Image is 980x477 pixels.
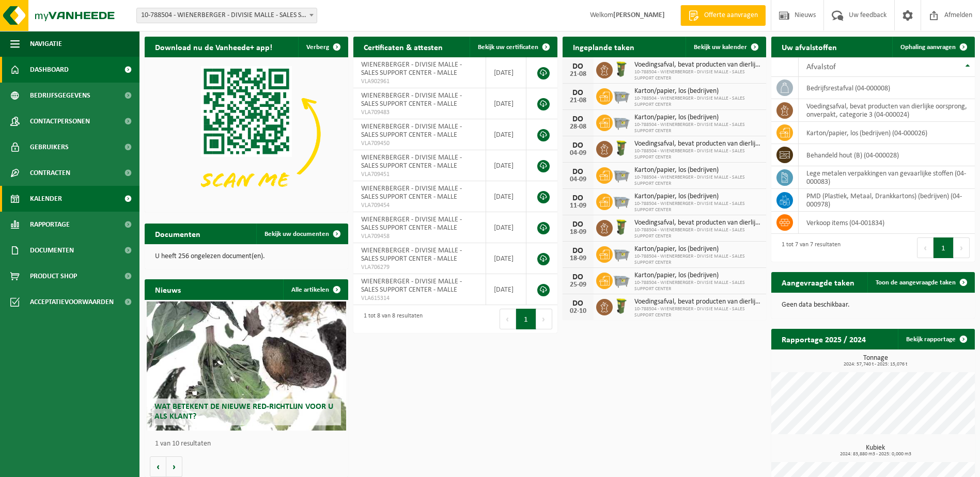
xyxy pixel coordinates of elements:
[478,44,538,51] span: Bekijk uw certificaten
[361,61,462,77] span: WIENERBERGER - DIVISIE MALLE - SALES SUPPORT CENTER - MALLE
[799,189,975,212] td: PMD (Plastiek, Metaal, Drankkartons) (bedrijven) (04-000978)
[680,5,766,26] a: Offerte aanvragen
[634,148,761,161] span: 10-788504 - WIENERBERGER - DIVISIE MALLE - SALES SUPPORT CENTER
[256,224,347,244] a: Bekijk uw documenten
[568,273,588,281] div: DO
[613,192,630,210] img: WB-2500-GAL-GY-01
[634,253,761,266] span: 10-788504 - WIENERBERGER - DIVISIE MALLE - SALES SUPPORT CENTER
[568,168,588,176] div: DO
[776,362,975,367] span: 2024: 57,740 t - 2025: 15,076 t
[563,37,645,57] h2: Ingeplande taken
[771,272,865,292] h2: Aangevraagde taken
[771,37,847,57] h2: Uw afvalstoffen
[613,60,630,78] img: WB-0060-HPE-GN-50
[145,37,283,57] h2: Download nu de Vanheede+ app!
[776,236,841,259] div: 1 tot 7 van 7 resultaten
[799,77,975,99] td: bedrijfsrestafval (04-000008)
[500,309,516,329] button: Previous
[634,166,761,174] span: Karton/papier, los (bedrijven)
[954,237,970,258] button: Next
[30,108,90,134] span: Contactpersonen
[776,355,975,367] h3: Tonnage
[917,237,934,258] button: Previous
[634,298,761,306] span: Voedingsafval, bevat producten van dierlijke oorsprong, onverpakt, categorie 3
[613,87,630,104] img: WB-2500-GAL-GY-01
[806,63,836,71] span: Afvalstof
[361,185,462,201] span: WIENERBERGER - DIVISIE MALLE - SALES SUPPORT CENTER - MALLE
[634,114,761,122] span: Karton/papier, los (bedrijven)
[771,329,876,349] h2: Rapportage 2025 / 2024
[867,272,974,293] a: Toon de aangevraagde taken
[486,212,527,243] td: [DATE]
[470,37,556,57] a: Bekijk uw certificaten
[568,62,588,71] div: DO
[361,294,478,303] span: VLA615314
[353,37,453,57] h2: Certificaten & attesten
[568,194,588,202] div: DO
[154,403,333,421] span: Wat betekent de nieuwe RED-richtlijn voor u als klant?
[361,92,462,108] span: WIENERBERGER - DIVISIE MALLE - SALES SUPPORT CENTER - MALLE
[898,329,974,349] a: Bekijk rapportage
[145,57,348,210] img: Download de VHEPlus App
[634,122,761,134] span: 10-788504 - WIENERBERGER - DIVISIE MALLE - SALES SUPPORT CENTER
[30,263,77,289] span: Product Shop
[613,218,630,236] img: WB-0060-HPE-GN-50
[613,297,630,315] img: WB-0060-HPE-GN-50
[568,89,588,97] div: DO
[613,11,665,19] strong: [PERSON_NAME]
[934,237,954,258] button: 1
[361,201,478,210] span: VLA709454
[568,308,588,315] div: 02-10
[486,57,527,88] td: [DATE]
[686,37,765,57] a: Bekijk uw kalender
[359,308,423,330] div: 1 tot 8 van 8 resultaten
[634,219,761,227] span: Voedingsafval, bevat producten van dierlijke oorsprong, onverpakt, categorie 3
[516,309,536,329] button: 1
[265,231,329,237] span: Bekijk uw documenten
[776,444,975,457] h3: Kubiek
[568,255,588,262] div: 18-09
[634,87,761,96] span: Karton/papier, los (bedrijven)
[568,71,588,78] div: 21-08
[361,232,478,241] span: VLA709458
[799,166,975,189] td: lege metalen verpakkingen van gevaarlijke stoffen (04-000083)
[634,201,761,213] span: 10-788504 - WIENERBERGER - DIVISIE MALLE - SALES SUPPORT CENTER
[568,150,588,157] div: 04-09
[613,271,630,289] img: WB-2500-GAL-GY-01
[634,245,761,253] span: Karton/papier, los (bedrijven)
[613,166,630,183] img: WB-2500-GAL-GY-01
[30,83,90,108] span: Bedrijfsgegevens
[155,440,343,448] p: 1 van 10 resultaten
[568,176,588,183] div: 04-09
[799,99,975,122] td: voedingsafval, bevat producten van dierlijke oorsprong, onverpakt, categorie 3 (04-000024)
[486,274,527,305] td: [DATE]
[147,301,346,431] a: Wat betekent de nieuwe RED-richtlijn voor u als klant?
[613,245,630,262] img: WB-2500-GAL-GY-01
[568,220,588,229] div: DO
[486,243,527,274] td: [DATE]
[298,37,347,57] button: Verberg
[799,122,975,144] td: karton/papier, los (bedrijven) (04-000026)
[634,61,761,69] span: Voedingsafval, bevat producten van dierlijke oorsprong, onverpakt, categorie 3
[634,174,761,187] span: 10-788504 - WIENERBERGER - DIVISIE MALLE - SALES SUPPORT CENTER
[136,8,317,23] span: 10-788504 - WIENERBERGER - DIVISIE MALLE - SALES SUPPORT CENTER - MALLE
[361,154,462,170] span: WIENERBERGER - DIVISIE MALLE - SALES SUPPORT CENTER - MALLE
[486,181,527,212] td: [DATE]
[694,44,747,51] span: Bekijk uw kalender
[361,170,478,179] span: VLA709451
[486,119,527,150] td: [DATE]
[568,229,588,236] div: 18-09
[30,160,70,186] span: Contracten
[361,77,478,86] span: VLA902961
[155,253,338,260] p: U heeft 256 ongelezen document(en).
[30,289,114,315] span: Acceptatievoorwaarden
[568,141,588,150] div: DO
[145,279,191,299] h2: Nieuws
[361,278,462,294] span: WIENERBERGER - DIVISIE MALLE - SALES SUPPORT CENTER - MALLE
[568,281,588,289] div: 25-09
[486,88,527,119] td: [DATE]
[30,237,74,263] span: Documenten
[361,216,462,232] span: WIENERBERGER - DIVISIE MALLE - SALES SUPPORT CENTER - MALLE
[634,140,761,148] span: Voedingsafval, bevat producten van dierlijke oorsprong, onverpakt, categorie 3
[145,224,211,244] h2: Documenten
